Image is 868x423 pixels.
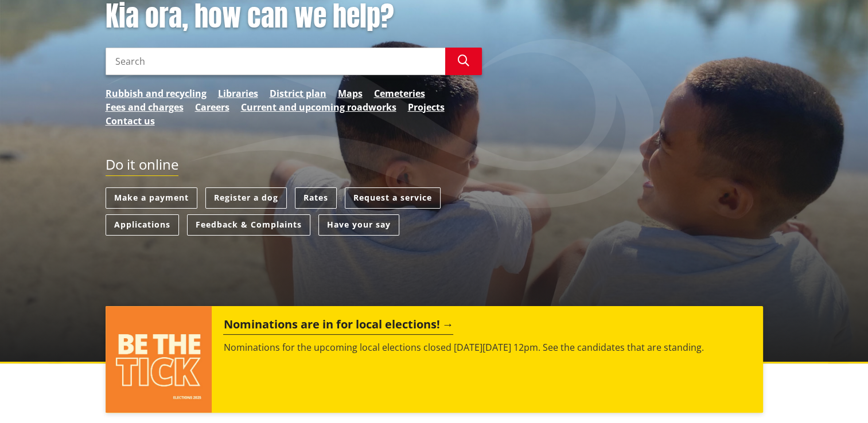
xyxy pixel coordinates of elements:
a: Fees and charges [106,100,184,114]
img: ELECTIONS 2025 (15) [106,306,212,413]
a: Request a service [345,187,441,209]
h2: Do it online [106,156,178,177]
a: Libraries [218,87,258,100]
a: District plan [270,87,326,100]
a: Current and upcoming roadworks [241,100,396,114]
a: Register a dog [205,187,287,209]
a: Careers [195,100,229,114]
h2: Nominations are in for local elections! [223,318,453,335]
a: Rubbish and recycling [106,87,207,100]
a: Maps [338,87,363,100]
a: Contact us [106,114,155,128]
a: Projects [408,100,445,114]
input: Search input [106,48,445,75]
a: Feedback & Complaints [187,214,310,236]
a: Applications [106,214,179,236]
a: Make a payment [106,187,197,209]
a: Rates [295,187,337,209]
p: Nominations for the upcoming local elections closed [DATE][DATE] 12pm. See the candidates that ar... [223,340,751,354]
a: Have your say [318,214,399,236]
a: Cemeteries [374,87,425,100]
a: Nominations are in for local elections! Nominations for the upcoming local elections closed [DATE... [106,306,763,413]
